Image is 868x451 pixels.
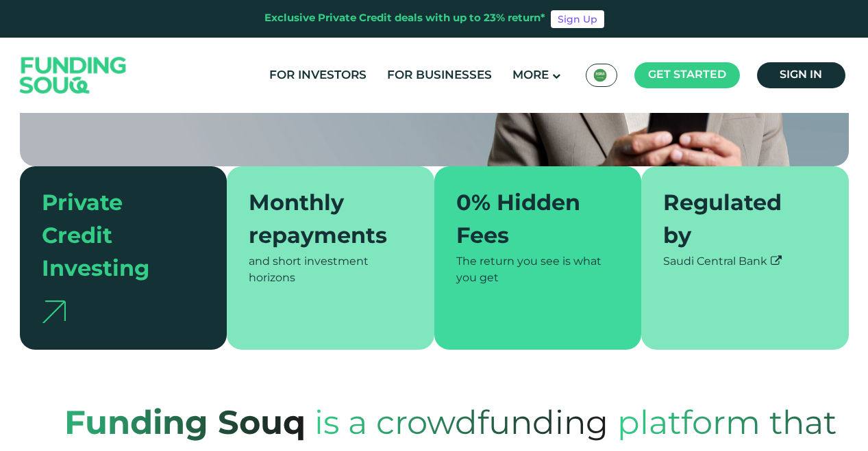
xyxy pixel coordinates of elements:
[757,62,845,88] a: Sign in
[6,41,140,110] img: Logo
[42,300,66,323] img: arrow
[593,68,607,82] img: SA Flag
[663,254,827,270] div: Saudi Central Bank
[456,254,620,287] div: The return you see is what you get
[663,188,810,254] div: Regulated by
[264,11,545,27] div: Exclusive Private Credit deals with up to 23% return*
[456,188,604,254] div: 0% Hidden Fees
[64,409,306,441] strong: Funding Souq
[648,70,726,80] span: Get started
[551,10,604,28] a: Sign Up
[249,188,396,254] div: Monthly repayments
[42,188,189,287] div: Private Credit Investing
[266,64,370,87] a: For Investors
[780,70,822,80] span: Sign in
[249,254,412,287] div: and short investment horizons
[512,70,549,81] span: More
[384,64,495,87] a: For Businesses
